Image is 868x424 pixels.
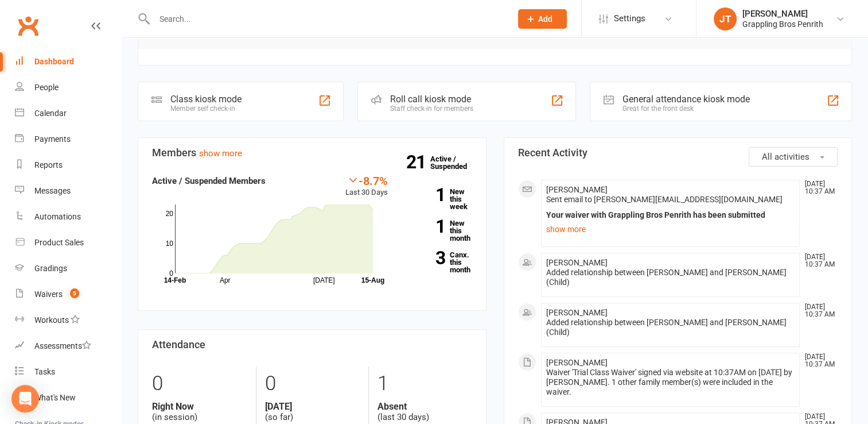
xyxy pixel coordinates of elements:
[546,185,608,194] span: [PERSON_NAME]
[199,148,242,159] a: show more
[34,134,71,144] div: Payments
[265,367,360,401] div: 0
[34,290,63,299] div: Waivers
[405,249,445,267] strong: 3
[15,152,121,178] a: Reports
[34,212,81,221] div: Automations
[70,288,79,298] span: 5
[546,268,795,287] div: Added relationship between [PERSON_NAME] and [PERSON_NAME] (Child)
[546,258,608,267] span: [PERSON_NAME]
[762,152,809,162] span: All activities
[799,353,837,368] time: [DATE] 10:37 AM
[405,218,445,235] strong: 1
[15,385,121,411] a: What's New
[11,385,39,413] div: Open Intercom Messenger
[742,19,823,29] div: Grappling Bros Penrith
[622,94,750,105] div: General attendance kiosk mode
[170,94,242,105] div: Class kiosk mode
[799,303,837,318] time: [DATE] 10:37 AM
[546,210,795,220] div: Your waiver with Grappling Bros Penrith has been submitted
[546,368,795,397] div: Waiver 'Trial Class Waiver' signed via website at 10:37AM on [DATE] by [PERSON_NAME]. 1 other fam...
[518,147,838,159] h3: Recent Activity
[34,367,55,376] div: Tasks
[345,174,388,187] div: -8.7%
[152,367,247,401] div: 0
[345,174,388,199] div: Last 30 Days
[152,401,247,423] div: (in session)
[799,180,837,195] time: [DATE] 10:37 AM
[377,401,472,412] strong: Absent
[15,204,121,230] a: Automations
[546,221,795,237] a: show more
[15,230,121,256] a: Product Sales
[14,11,42,40] a: Clubworx
[15,256,121,282] a: Gradings
[377,401,472,423] div: (last 30 days)
[799,253,837,268] time: [DATE] 10:37 AM
[34,109,67,118] div: Calendar
[265,401,360,423] div: (so far)
[546,308,608,317] span: [PERSON_NAME]
[34,341,91,350] div: Assessments
[15,178,121,204] a: Messages
[152,339,472,350] h3: Attendance
[538,14,552,24] span: Add
[34,393,76,402] div: What's New
[405,188,472,210] a: 1New this week
[170,105,242,113] div: Member self check-in
[15,333,121,359] a: Assessments
[15,126,121,152] a: Payments
[34,264,67,273] div: Gradings
[265,401,360,412] strong: [DATE]
[622,105,750,113] div: Great for the front desk
[15,49,121,75] a: Dashboard
[151,11,503,27] input: Search...
[15,75,121,101] a: People
[34,160,63,169] div: Reports
[15,282,121,307] a: Waivers 5
[152,401,247,412] strong: Right Now
[152,176,266,186] strong: Active / Suspended Members
[614,6,645,32] span: Settings
[390,105,473,113] div: Staff check-in for members
[714,7,737,30] div: JT
[34,83,59,92] div: People
[15,101,121,126] a: Calendar
[15,307,121,333] a: Workouts
[518,9,567,29] button: Add
[546,195,783,204] span: Sent email to [PERSON_NAME][EMAIL_ADDRESS][DOMAIN_NAME]
[406,153,430,171] strong: 21
[405,219,472,242] a: 1New this month
[34,186,71,195] div: Messages
[152,147,472,159] h3: Members
[377,367,472,401] div: 1
[34,238,84,247] div: Product Sales
[430,147,481,179] a: 21Active / Suspended
[390,94,473,105] div: Roll call kiosk mode
[34,315,69,325] div: Workouts
[405,186,445,203] strong: 1
[405,251,472,273] a: 3Canx. this month
[742,9,823,19] div: [PERSON_NAME]
[546,358,608,367] span: [PERSON_NAME]
[34,57,74,66] div: Dashboard
[546,318,795,337] div: Added relationship between [PERSON_NAME] and [PERSON_NAME] (Child)
[15,359,121,385] a: Tasks
[749,147,838,167] button: All activities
